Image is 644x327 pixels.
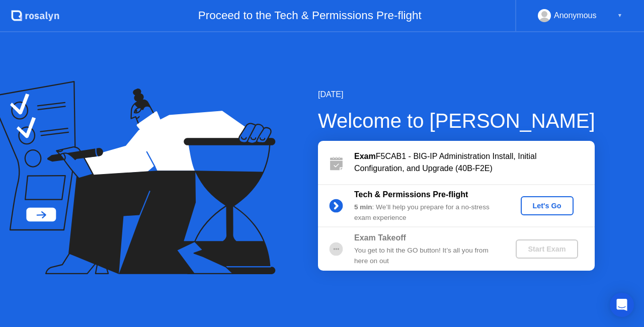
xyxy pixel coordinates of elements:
div: : We’ll help you prepare for a no-stress exam experience [354,202,499,223]
div: [DATE] [318,89,595,101]
div: ▼ [617,9,622,22]
b: 5 min [354,203,372,211]
button: Start Exam [516,239,578,259]
button: Let's Go [521,196,574,215]
div: You get to hit the GO button! It’s all you from here on out [354,246,499,266]
div: Let's Go [525,202,570,210]
div: F5CAB1 - BIG-IP Administration Install, Initial Configuration, and Upgrade (40B-F2E) [354,150,595,175]
div: Welcome to [PERSON_NAME] [318,106,595,136]
b: Exam [354,152,376,160]
b: Tech & Permissions Pre-flight [354,190,468,199]
b: Exam Takeoff [354,233,406,242]
div: Open Intercom Messenger [610,293,634,317]
div: Anonymous [554,9,597,22]
div: Start Exam [520,245,574,253]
